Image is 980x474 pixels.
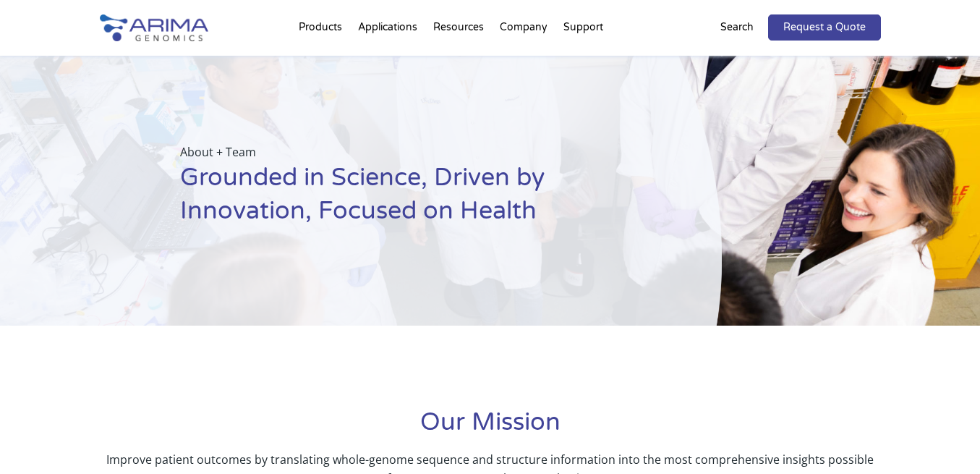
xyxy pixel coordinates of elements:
a: Request a Quote [768,14,881,41]
img: Arima-Genomics-logo [100,14,208,41]
p: Search [720,18,754,37]
h1: Our Mission [100,406,881,450]
p: About + Team [180,143,649,161]
h1: Grounded in Science, Driven by Innovation, Focused on Health [180,161,649,239]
